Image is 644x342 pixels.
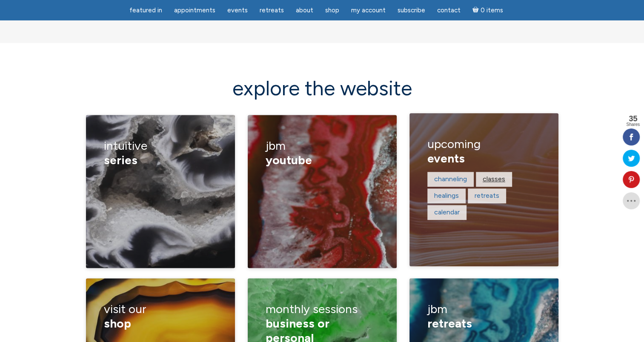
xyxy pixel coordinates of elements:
a: My Account [346,2,391,19]
span: Contact [437,6,461,14]
span: My Account [351,6,386,14]
span: About [296,6,313,14]
h2: explore the website [86,77,558,100]
a: Shop [320,2,344,19]
h3: visit our [104,296,217,336]
span: featured in [129,6,162,14]
h3: Intuitive [104,133,217,173]
span: Events [227,6,248,14]
span: YouTube [266,153,312,167]
a: Retreats [255,2,289,19]
a: channeling [434,175,467,183]
span: shop [104,316,131,331]
i: Cart [472,6,481,14]
h3: JBM [427,296,540,336]
span: events [427,151,465,165]
a: Events [222,2,253,19]
span: 35 [626,115,640,123]
span: series [104,153,137,167]
span: Retreats [260,6,284,14]
a: Subscribe [392,2,430,19]
a: featured in [124,2,167,19]
span: retreats [427,316,472,331]
h3: upcoming [427,131,540,171]
a: About [291,2,318,19]
span: Subscribe [398,6,425,14]
a: classes [483,175,505,183]
a: healings [434,191,459,199]
span: 0 items [480,7,503,14]
span: Shop [325,6,339,14]
a: Appointments [169,2,220,19]
a: Cart0 items [467,1,508,19]
h3: JBM [266,133,378,173]
a: calendar [434,208,460,216]
a: Contact [432,2,466,19]
span: Shares [626,123,640,127]
a: retreats [475,191,499,199]
span: Appointments [174,6,215,14]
